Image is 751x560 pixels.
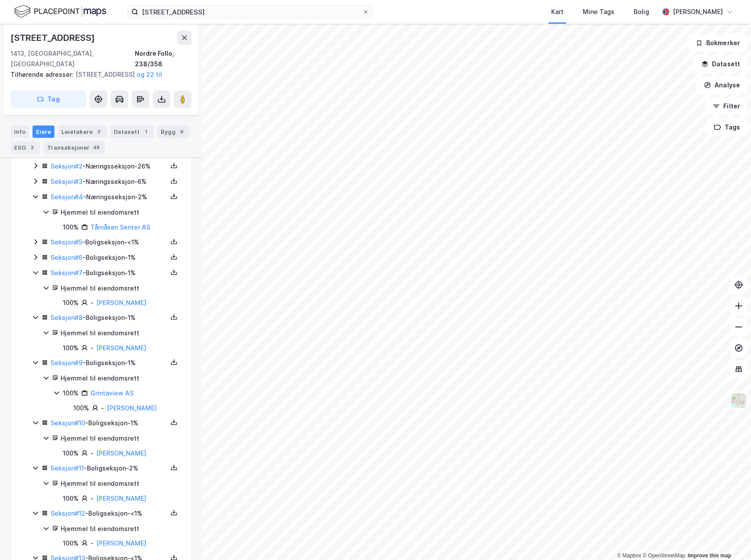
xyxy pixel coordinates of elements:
button: Analyse [697,76,747,94]
a: [PERSON_NAME] [107,404,157,412]
div: Mine Tags [583,7,614,17]
div: Bygg [157,126,190,138]
div: Transaksjoner [43,141,105,154]
div: - [90,298,94,308]
a: Seksjon#8 [51,314,83,321]
a: Mapbox [617,553,641,559]
div: 100% [63,388,79,398]
div: - Næringsseksjon - 6% [51,176,167,187]
a: Improve this map [688,553,731,559]
a: Seksjon#12 [51,510,85,517]
iframe: Chat Widget [707,518,751,560]
div: - Boligseksjon - <1% [51,508,167,519]
div: 1413, [GEOGRAPHIC_DATA], [GEOGRAPHIC_DATA] [11,48,135,69]
a: [PERSON_NAME] [96,449,146,457]
div: - Næringsseksjon - 2% [51,192,167,202]
img: Z [730,392,747,409]
span: Tilhørende adresser: [11,71,76,78]
div: 100% [63,343,79,353]
a: [PERSON_NAME] [96,539,146,547]
a: Seksjon#9 [51,359,83,366]
div: - Boligseksjon - 2% [51,463,167,474]
div: Bolig [634,7,649,17]
div: - [90,343,94,353]
div: 100% [63,222,79,233]
div: 3 [94,127,103,136]
div: [PERSON_NAME] [673,7,723,17]
a: Grintaview AS [90,389,134,397]
div: Hjemmel til eiendomsrett [61,328,181,338]
div: [STREET_ADDRESS] [11,69,184,80]
div: - Boligseksjon - 1% [51,268,167,278]
div: [STREET_ADDRESS] [11,31,97,45]
div: - Boligseksjon - <1% [51,237,167,248]
div: - Næringsseksjon - 26% [51,161,167,172]
div: 100% [63,538,79,549]
div: ESG [11,141,40,154]
a: Seksjon#2 [51,162,83,170]
div: Eiere [32,126,54,138]
div: - [90,538,94,549]
div: 1 [141,127,150,136]
a: Seksjon#6 [51,254,83,261]
div: Hjemmel til eiendomsrett [61,478,181,489]
div: 100% [63,448,79,459]
img: logo.f888ab2527a4732fd821a326f86c7f29.svg [14,4,106,19]
a: Seksjon#5 [51,238,82,246]
div: Hjemmel til eiendomsrett [61,207,181,218]
div: Info [11,126,29,138]
div: - Boligseksjon - 1% [51,358,167,368]
button: Bokmerker [688,34,747,52]
div: - [90,448,94,459]
div: Leietakere [58,126,107,138]
button: Filter [705,97,747,115]
a: Seksjon#4 [51,193,83,201]
div: 3 [28,143,36,152]
a: Tårnåsen Senter AS [90,223,150,231]
input: Søk på adresse, matrikkel, gårdeiere, leietakere eller personer [138,5,362,18]
div: 100% [63,298,79,308]
div: Nordre Follo, 238/358 [135,48,191,69]
div: - [101,403,104,413]
div: 100% [73,403,89,413]
button: Tag [11,90,86,108]
a: Seksjon#10 [51,419,85,427]
div: 9 [177,127,186,136]
div: 100% [63,493,79,504]
div: Hjemmel til eiendomsrett [61,373,181,384]
div: Hjemmel til eiendomsrett [61,433,181,444]
a: [PERSON_NAME] [96,299,146,306]
button: Tags [707,118,747,136]
a: [PERSON_NAME] [96,495,146,502]
a: Seksjon#3 [51,178,83,185]
div: - Boligseksjon - 1% [51,418,167,428]
a: OpenStreetMap [643,553,685,559]
div: 48 [91,143,101,152]
button: Datasett [694,55,747,73]
div: Kart [551,7,563,17]
a: Seksjon#7 [51,269,83,276]
div: - Boligseksjon - 1% [51,252,167,263]
div: Hjemmel til eiendomsrett [61,524,181,534]
div: Hjemmel til eiendomsrett [61,283,181,294]
div: - Boligseksjon - 1% [51,312,167,323]
a: Seksjon#11 [51,464,84,472]
div: - [90,493,94,504]
a: [PERSON_NAME] [96,344,146,352]
div: Datasett [110,126,154,138]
